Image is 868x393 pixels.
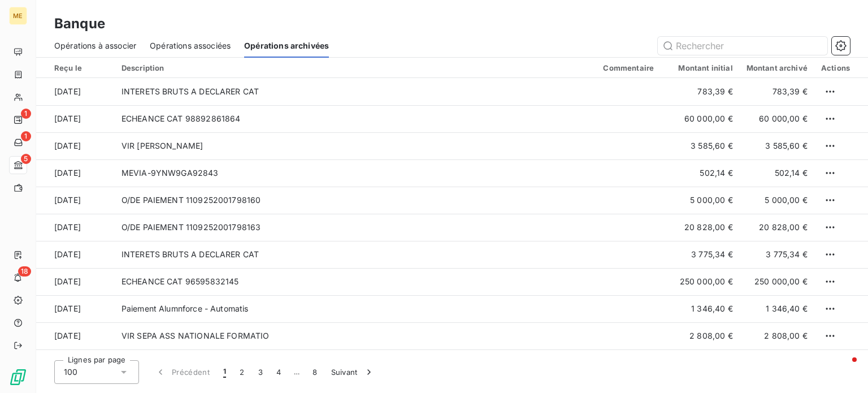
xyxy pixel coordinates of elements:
[251,360,270,384] button: 3
[671,268,739,295] td: 250 000,00 €
[740,187,814,214] td: 5 000,00 €
[740,322,814,349] td: 2 808,00 €
[36,214,115,241] td: [DATE]
[115,295,597,322] td: Paiement Alumnforce - Automatis
[671,78,739,105] td: 783,39 €
[740,214,814,241] td: 20 828,00 €
[830,355,857,382] iframe: Intercom live chat
[36,268,115,295] td: [DATE]
[671,241,739,268] td: 3 775,34 €
[740,159,814,187] td: 502,14 €
[671,105,739,132] td: 60 000,00 €
[36,187,115,214] td: [DATE]
[740,132,814,159] td: 3 585,60 €
[148,360,216,384] button: Précédent
[270,360,288,384] button: 4
[324,360,381,384] button: Suivant
[54,14,105,34] h3: Banque
[36,78,115,105] td: [DATE]
[36,241,115,268] td: [DATE]
[740,295,814,322] td: 1 346,40 €
[223,366,226,378] span: 1
[233,360,251,384] button: 2
[115,187,597,214] td: O/DE PAIEMENT 1109252001798160
[603,63,665,72] div: Commentaire
[54,40,136,51] span: Opérations à associer
[9,368,27,386] img: Logo LeanPay
[740,268,814,295] td: 250 000,00 €
[21,154,31,164] span: 5
[115,268,597,295] td: ECHEANCE CAT 96595832145
[21,109,31,119] span: 1
[36,132,115,159] td: [DATE]
[216,360,233,384] button: 1
[115,159,597,187] td: MEVIA-9YNW9GA92843
[671,159,739,187] td: 502,14 €
[740,349,814,377] td: 1 000,00 €
[671,322,739,349] td: 2 808,00 €
[36,349,115,377] td: [DATE]
[54,63,108,72] div: Reçu le
[36,322,115,349] td: [DATE]
[671,349,739,377] td: 1 000,00 €
[671,295,739,322] td: 1 346,40 €
[36,295,115,322] td: [DATE]
[740,241,814,268] td: 3 775,34 €
[36,159,115,187] td: [DATE]
[288,363,306,381] span: …
[18,266,31,277] span: 18
[596,349,671,377] td: subvention
[671,187,739,214] td: 5 000,00 €
[306,360,324,384] button: 8
[115,322,597,349] td: VIR SEPA ASS NATIONALE FORMATIO
[115,349,597,377] td: 153567661 AUEA AUEA04000694070
[671,214,739,241] td: 20 828,00 €
[21,131,31,141] span: 1
[671,132,739,159] td: 3 585,60 €
[747,63,808,72] div: Montant archivé
[115,132,597,159] td: VIR [PERSON_NAME]
[64,366,77,378] span: 100
[658,37,827,55] input: Rechercher
[121,63,590,72] div: Description
[678,63,732,72] div: Montant initial
[740,78,814,105] td: 783,39 €
[36,105,115,132] td: [DATE]
[244,40,329,51] span: Opérations archivées
[740,105,814,132] td: 60 000,00 €
[150,40,231,51] span: Opérations associées
[821,63,850,72] div: Actions
[9,7,27,25] div: ME
[115,105,597,132] td: ECHEANCE CAT 98892861864
[115,214,597,241] td: O/DE PAIEMENT 1109252001798163
[115,241,597,268] td: INTERETS BRUTS A DECLARER CAT
[115,78,597,105] td: INTERETS BRUTS A DECLARER CAT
